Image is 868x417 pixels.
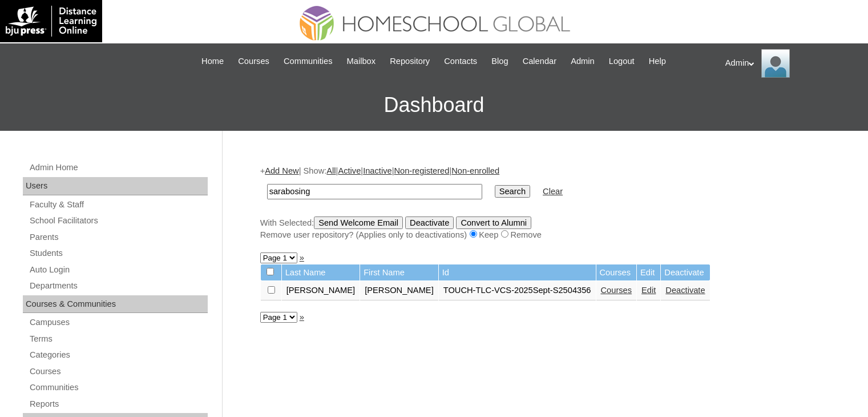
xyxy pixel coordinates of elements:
a: » [300,253,304,262]
a: Blog [486,55,514,68]
a: Inactive [363,166,392,175]
span: Blog [491,55,508,68]
a: Deactivate [665,286,705,295]
td: Id [439,264,596,281]
td: [PERSON_NAME] [282,281,360,300]
span: Communities [284,55,333,68]
a: All [326,166,336,175]
span: Home [201,55,224,68]
span: Mailbox [347,55,376,68]
a: Admin Home [29,161,208,175]
span: Repository [390,55,430,68]
a: Categories [29,348,208,362]
a: Contacts [438,55,483,68]
a: Campuses [29,315,208,330]
td: Deactivate [661,264,709,281]
input: Convert to Alumni [456,216,531,229]
a: Departments [29,279,208,293]
div: With Selected: [260,216,825,241]
input: Search [267,184,482,199]
a: Active [338,166,361,175]
a: Non-registered [394,166,449,175]
a: Repository [384,55,435,68]
a: Mailbox [341,55,382,68]
a: Calendar [517,55,562,68]
span: Courses [238,55,269,68]
a: Reports [29,397,208,411]
span: Help [649,55,666,68]
a: Add New [265,166,298,175]
a: Clear [543,187,563,196]
a: Help [643,55,672,68]
a: Auto Login [29,263,208,277]
a: Admin [565,55,600,68]
img: Admin Homeschool Global [761,49,790,78]
a: Edit [641,286,656,295]
img: logo-white.png [6,6,96,37]
a: Parents [29,230,208,244]
input: Search [495,185,530,198]
a: Communities [278,55,338,68]
div: Courses & Communities [23,295,208,314]
input: Send Welcome Email [314,216,403,229]
div: + | Show: | | | | [260,165,825,240]
td: [PERSON_NAME] [360,281,438,300]
a: Home [196,55,229,68]
td: TOUCH-TLC-VCS-2025Sept-S2504356 [439,281,596,300]
a: » [300,312,304,322]
h3: Dashboard [6,79,862,131]
a: Non-enrolled [451,166,499,175]
a: Faculty & Staff [29,198,208,212]
a: Courses [232,55,275,68]
a: Communities [29,380,208,395]
td: Last Name [282,264,360,281]
span: Calendar [523,55,556,68]
a: Logout [603,55,640,68]
a: School Facilitators [29,214,208,228]
div: Remove user repository? (Applies only to deactivations) Keep Remove [260,229,825,241]
td: First Name [360,264,438,281]
a: Courses [29,364,208,379]
span: Admin [571,55,595,68]
input: Deactivate [405,216,454,229]
td: Edit [637,264,660,281]
span: Contacts [444,55,477,68]
div: Users [23,177,208,195]
a: Terms [29,332,208,346]
td: Courses [596,264,637,281]
div: Admin [725,49,857,78]
a: Students [29,246,208,260]
a: Courses [601,286,632,295]
span: Logout [609,55,635,68]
